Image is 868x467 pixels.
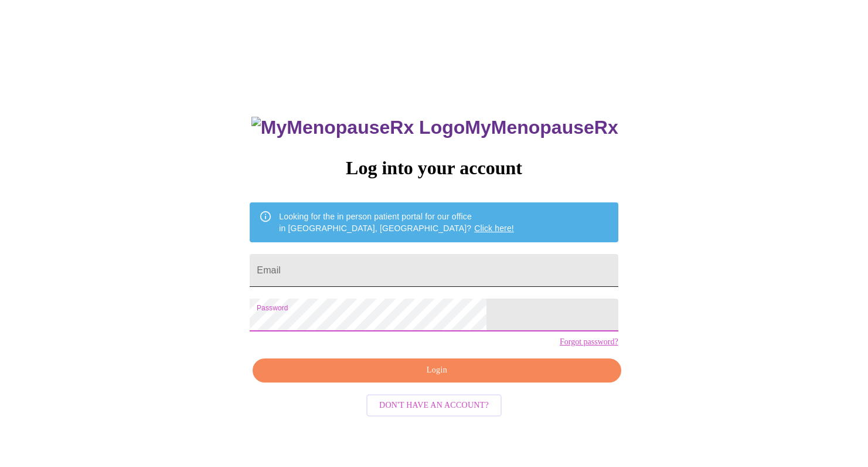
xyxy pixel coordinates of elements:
[251,117,618,138] h3: MyMenopauseRx
[560,337,618,347] a: Forgot password?
[363,400,505,410] a: Don't have an account?
[266,363,607,378] span: Login
[366,394,502,417] button: Don't have an account?
[474,224,514,233] a: Click here!
[251,117,465,138] img: MyMenopauseRx Logo
[379,398,489,413] span: Don't have an account?
[253,358,621,383] button: Login
[279,206,514,239] div: Looking for the in person patient portal for our office in [GEOGRAPHIC_DATA], [GEOGRAPHIC_DATA]?
[250,157,618,179] h3: Log into your account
